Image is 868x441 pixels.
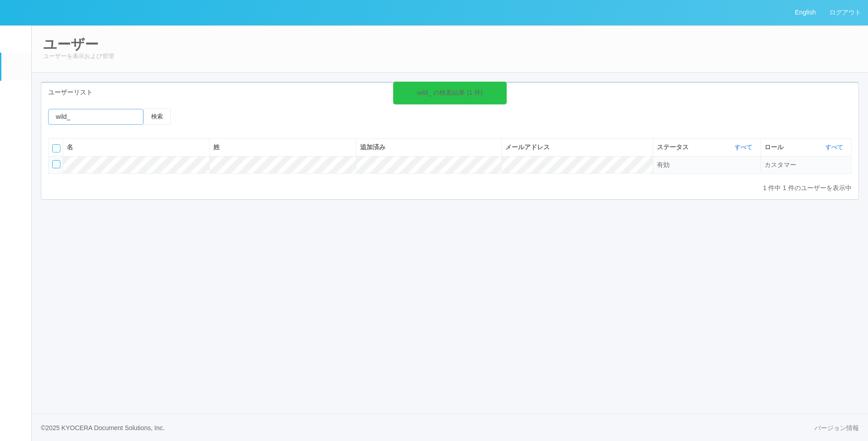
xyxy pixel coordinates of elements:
span: ステータス [657,142,691,152]
a: パッケージ [1,113,31,140]
button: すべて [823,143,848,152]
p: 1 件中 1 件のユーザーを表示中 [763,183,852,193]
span: 追加済み [360,143,385,151]
a: すべて [735,144,755,151]
div: wild_ の検索結果 (1 件) [417,88,483,98]
div: カスタマー [764,160,848,170]
a: メンテナンス通知 [1,141,31,168]
p: ユーザーを表示および管理 [43,52,857,61]
a: クライアントリンク [1,168,31,196]
span: 姓 [213,143,220,151]
a: アラート設定 [1,196,31,224]
a: ターミナル [1,81,31,113]
button: すべて [732,143,757,152]
button: 検索 [143,108,171,125]
div: 有効 [657,160,757,170]
h2: ユーザー [43,37,857,52]
span: ロール [764,142,786,152]
a: コンテンツプリント [1,224,31,252]
a: すべて [825,144,845,151]
a: ユーザー [1,53,31,80]
span: 名 [67,143,73,151]
span: © 2025 KYOCERA Document Solutions, Inc. [41,424,165,431]
div: メールアドレス [505,142,649,152]
div: ユーザーリスト [41,83,858,102]
a: イベントログ [1,25,31,53]
a: バージョン情報 [814,423,859,433]
a: ドキュメントを管理 [1,252,31,279]
span: パスワードをリセット [205,108,220,124]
